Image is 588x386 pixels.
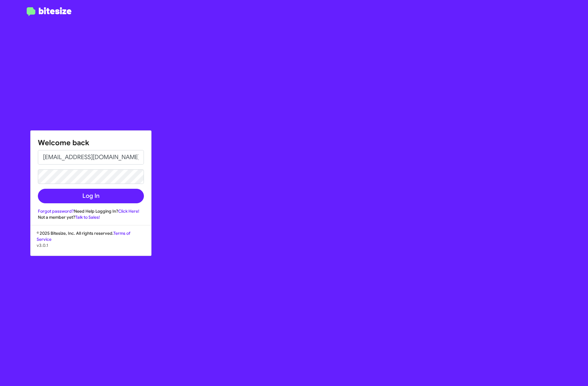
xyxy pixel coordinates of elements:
a: Forgot password? [38,208,74,214]
div: © 2025 Bitesize, Inc. All rights reserved. [31,230,151,256]
div: Need Help Logging In? [38,208,144,214]
h1: Welcome back [38,138,144,148]
a: Click Here! [118,208,139,214]
button: Log In [38,189,144,203]
a: Terms of Service [37,231,130,242]
input: Email address [38,150,144,165]
p: v3.0.1 [37,242,145,248]
a: Talk to Sales! [75,214,100,220]
div: Not a member yet? [38,214,144,220]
